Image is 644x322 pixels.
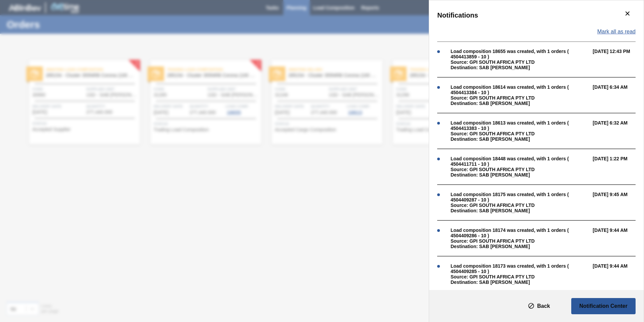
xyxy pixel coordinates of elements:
[451,136,589,142] div: Destination: SAB [PERSON_NAME]
[593,49,642,70] span: [DATE] 12:43 PM
[451,101,589,106] div: Destination: SAB [PERSON_NAME]
[593,227,642,249] span: [DATE] 9:44 AM
[451,172,589,178] div: Destination: SAB [PERSON_NAME]
[451,227,589,238] div: Load composition 18174 was created, with 1 orders ( 4504409286 - 10 )
[451,131,589,136] div: Source: GPI SOUTH AFRICA PTY LTD
[451,59,589,65] div: Source: GPI SOUTH AFRICA PTY LTD
[593,263,642,285] span: [DATE] 9:44 AM
[451,203,589,208] div: Source: GPI SOUTH AFRICA PTY LTD
[451,192,589,203] div: Load composition 18175 was created, with 1 orders ( 4504409287 - 10 )
[597,29,636,35] span: Mark all as read
[593,120,642,142] span: [DATE] 6:32 AM
[451,208,589,213] div: Destination: SAB [PERSON_NAME]
[593,192,642,213] span: [DATE] 9:45 AM
[451,279,589,285] div: Destination: SAB [PERSON_NAME]
[451,263,589,274] div: Load composition 18173 was created, with 1 orders ( 4504409285 - 10 )
[451,238,589,244] div: Source: GPI SOUTH AFRICA PTY LTD
[451,49,589,59] div: Load composition 18655 was created, with 1 orders ( 4504413859 - 10 )
[593,84,642,106] span: [DATE] 6:34 AM
[451,274,589,279] div: Source: GPI SOUTH AFRICA PTY LTD
[593,156,642,178] span: [DATE] 1:22 PM
[451,84,589,95] div: Load composition 18614 was created, with 1 orders ( 4504413384 - 10 )
[451,95,589,101] div: Source: GPI SOUTH AFRICA PTY LTD
[451,120,589,131] div: Load composition 18613 was created, with 1 orders ( 4504413383 - 10 )
[451,244,589,249] div: Destination: SAB [PERSON_NAME]
[451,65,589,70] div: Destination: SAB [PERSON_NAME]
[451,167,589,172] div: Source: GPI SOUTH AFRICA PTY LTD
[451,156,589,167] div: Load composition 18448 was created, with 1 orders ( 4504411711 - 10 )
